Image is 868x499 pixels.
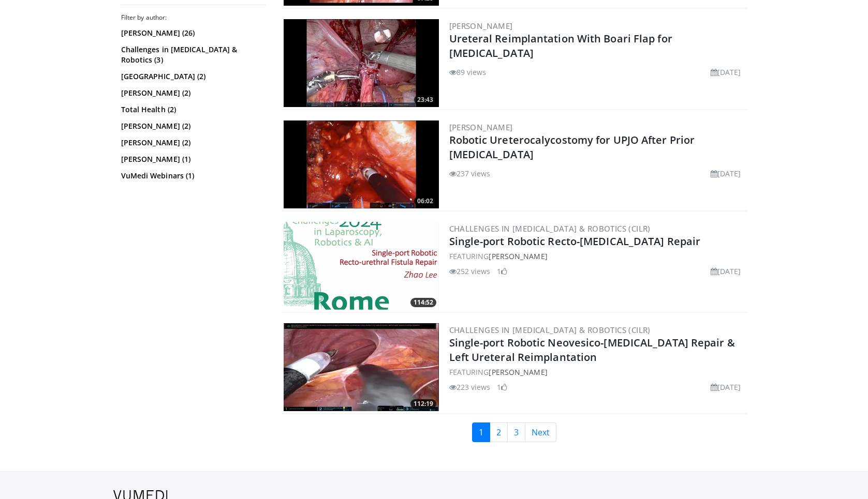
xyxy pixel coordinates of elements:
a: [PERSON_NAME] [489,251,547,261]
span: 114:52 [410,298,436,307]
li: 223 views [449,382,491,392]
a: 2 [490,422,508,442]
a: [PERSON_NAME] [449,122,513,132]
a: [PERSON_NAME] [449,21,513,31]
img: 8b20373c-7f5d-496f-8eee-2a29ea10d101.300x170_q85_crop-smart_upscale.jpg [284,120,439,208]
a: Challenges in [MEDICAL_DATA] & Robotics (CILR) [449,223,651,234]
a: 1 [472,422,490,442]
a: [PERSON_NAME] (2) [121,88,263,98]
span: 23:43 [414,95,436,104]
a: Robotic Ureterocalycostomy for UPJO After Prior [MEDICAL_DATA] [449,133,695,161]
li: 1 [497,382,507,392]
div: FEATURING [449,367,745,377]
a: 06:02 [284,120,439,208]
img: 61dd1638-0478-4edd-85f3-46c3238d4052.png.300x170_q85_crop-smart_upscale.png [284,222,439,310]
a: Ureteral Reimplantation With Boari Flap for [MEDICAL_DATA] [449,32,672,60]
a: [GEOGRAPHIC_DATA] (2) [121,71,263,82]
li: 237 views [449,168,491,179]
img: 69869023-6b4b-447b-85c7-656ea7024f8b.300x170_q85_crop-smart_upscale.jpg [284,19,439,107]
a: [PERSON_NAME] (2) [121,121,263,131]
a: [PERSON_NAME] (1) [121,154,263,164]
a: Challenges in [MEDICAL_DATA] & Robotics (CILR) [449,325,651,335]
span: 06:02 [414,196,436,206]
a: 114:52 [284,222,439,310]
li: [DATE] [711,168,741,179]
a: Single-port Robotic Neovesico-[MEDICAL_DATA] Repair & Left Ureteral Reimplantation [449,336,735,364]
a: [PERSON_NAME] (2) [121,138,263,148]
a: VuMedi Webinars (1) [121,171,263,181]
a: [PERSON_NAME] [489,367,547,377]
li: [DATE] [711,67,741,78]
li: 89 views [449,67,487,78]
h3: Filter by author: [121,13,266,22]
a: [PERSON_NAME] (26) [121,28,263,38]
li: [DATE] [711,382,741,392]
li: [DATE] [711,266,741,277]
a: 23:43 [284,19,439,107]
a: 112:19 [284,323,439,411]
a: Total Health (2) [121,104,263,115]
nav: Search results pages [282,422,747,442]
div: FEATURING [449,251,745,262]
a: Single-port Robotic Recto-[MEDICAL_DATA] Repair [449,234,701,248]
li: 252 views [449,266,491,277]
a: Challenges in [MEDICAL_DATA] & Robotics (3) [121,44,263,65]
li: 1 [497,266,507,277]
a: Next [525,422,556,442]
a: 3 [507,422,525,442]
img: 8dd3f5f1-66b7-407e-981e-d00a45e6d0e2.300x170_q85_crop-smart_upscale.jpg [284,323,439,411]
span: 112:19 [410,399,436,409]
